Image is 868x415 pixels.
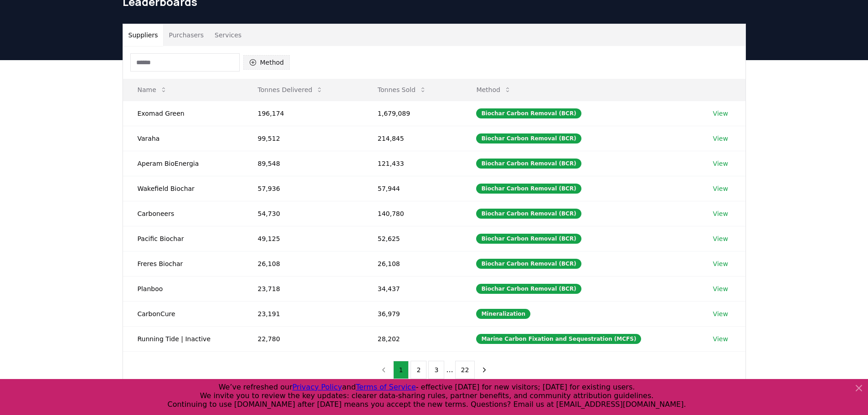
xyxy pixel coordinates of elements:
td: Varaha [123,126,243,151]
td: Wakefield Biochar [123,176,243,201]
td: 23,718 [243,276,363,301]
td: Carboneers [123,201,243,226]
td: Exomad Green [123,101,243,126]
div: Biochar Carbon Removal (BCR) [476,234,581,244]
td: 121,433 [363,151,462,176]
a: View [713,259,728,268]
td: 214,845 [363,126,462,151]
button: Services [209,24,247,46]
td: 89,548 [243,151,363,176]
button: next page [477,361,492,379]
a: View [713,209,728,218]
li: ... [446,364,453,375]
td: 28,202 [363,326,462,351]
button: Tonnes Sold [370,81,434,99]
a: View [713,334,728,343]
button: 1 [393,361,409,379]
td: 22,780 [243,326,363,351]
div: Mineralization [476,309,530,319]
button: 3 [428,361,444,379]
td: Running Tide | Inactive [123,326,243,351]
td: 54,730 [243,201,363,226]
a: View [713,234,728,243]
button: Method [469,81,519,99]
td: CarbonCure [123,301,243,326]
div: Biochar Carbon Removal (BCR) [476,184,581,194]
div: Biochar Carbon Removal (BCR) [476,159,581,169]
button: Tonnes Delivered [251,81,331,99]
td: 26,108 [363,251,462,276]
a: View [713,184,728,193]
a: View [713,284,728,293]
td: 36,979 [363,301,462,326]
td: 34,437 [363,276,462,301]
a: View [713,309,728,318]
td: 99,512 [243,126,363,151]
td: Freres Biochar [123,251,243,276]
td: 49,125 [243,226,363,251]
a: View [713,134,728,143]
td: Aperam BioEnergia [123,151,243,176]
div: Biochar Carbon Removal (BCR) [476,284,581,294]
button: Purchasers [163,24,209,46]
td: Planboo [123,276,243,301]
div: Biochar Carbon Removal (BCR) [476,108,581,118]
button: Suppliers [123,24,164,46]
div: Biochar Carbon Removal (BCR) [476,209,581,219]
a: View [713,159,728,168]
td: 57,944 [363,176,462,201]
div: Biochar Carbon Removal (BCR) [476,133,581,143]
td: 26,108 [243,251,363,276]
td: 1,679,089 [363,101,462,126]
td: 52,625 [363,226,462,251]
div: Marine Carbon Fixation and Sequestration (MCFS) [476,334,641,344]
td: 196,174 [243,101,363,126]
a: View [713,109,728,118]
td: 57,936 [243,176,363,201]
td: Pacific Biochar [123,226,243,251]
button: Method [243,55,290,70]
td: 140,780 [363,201,462,226]
td: 23,191 [243,301,363,326]
div: Biochar Carbon Removal (BCR) [476,259,581,269]
button: 2 [411,361,426,379]
button: Name [130,81,175,99]
button: 22 [455,361,475,379]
